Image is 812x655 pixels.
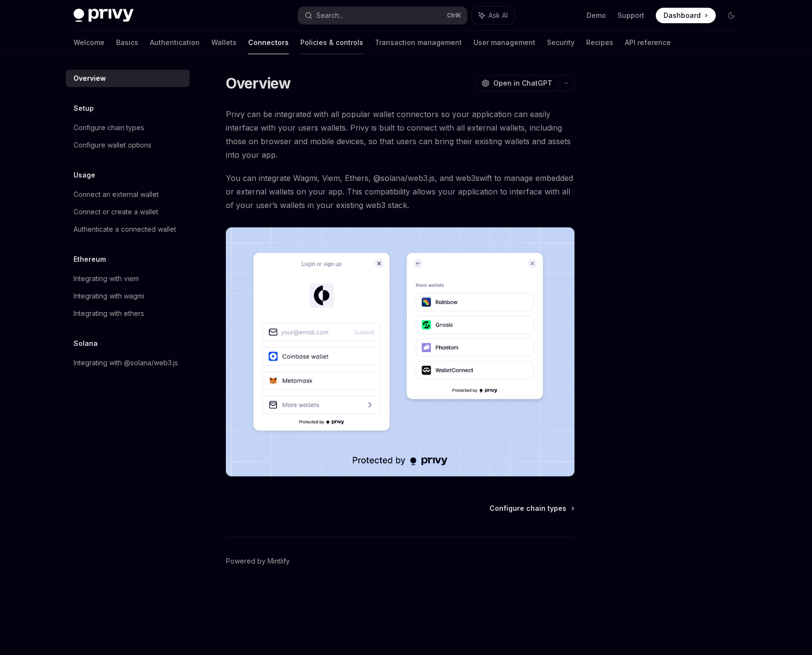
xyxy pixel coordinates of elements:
[74,122,144,134] div: Configure chain types
[547,31,575,54] a: Security
[116,31,138,54] a: Basics
[66,270,190,287] a: Integrating with viem
[472,7,515,24] button: Ask AI
[475,75,558,91] button: Open in ChatGPT
[74,31,104,54] a: Welcome
[447,12,461,19] span: Ctrl K
[66,354,190,372] a: Integrating with @solana/web3.js
[74,273,139,284] div: Integrating with viem
[74,206,158,218] div: Connect or create a wallet
[74,189,159,200] div: Connect an external wallet
[211,31,236,54] a: Wallets
[74,9,133,22] img: dark logo
[74,169,95,181] h5: Usage
[66,203,190,221] a: Connect or create a wallet
[66,221,190,238] a: Authenticate a connected wallet
[66,136,190,154] a: Configure wallet options
[375,31,462,54] a: Transaction management
[226,107,575,162] span: Privy can be integrated with all popular wallet connectors so your application can easily interfa...
[74,253,106,265] h5: Ethereum
[300,31,363,54] a: Policies & controls
[656,8,716,23] a: Dashboard
[723,8,739,23] button: Toggle dark mode
[74,73,106,84] div: Overview
[74,290,144,302] div: Integrating with wagmi
[226,74,291,92] h1: Overview
[586,31,613,54] a: Recipes
[489,504,574,513] a: Configure chain types
[74,357,178,369] div: Integrating with @solana/web3.js
[74,338,98,349] h5: Solana
[488,11,508,20] span: Ask AI
[66,119,190,136] a: Configure chain types
[248,31,289,54] a: Connectors
[150,31,200,54] a: Authentication
[66,186,190,203] a: Connect an external wallet
[298,7,467,24] button: Search...CtrlK
[66,70,190,87] a: Overview
[226,556,290,566] a: Powered by Mintlify
[74,308,144,319] div: Integrating with ethers
[74,139,151,151] div: Configure wallet options
[226,171,575,212] span: You can integrate Wagmi, Viem, Ethers, @solana/web3.js, and web3swift to manage embedded or exter...
[74,103,94,114] h5: Setup
[489,504,566,513] span: Configure chain types
[618,11,644,20] a: Support
[625,31,671,54] a: API reference
[664,11,701,20] span: Dashboard
[316,10,343,21] div: Search...
[587,11,606,20] a: Demo
[66,305,190,322] a: Integrating with ethers
[74,223,176,235] div: Authenticate a connected wallet
[66,287,190,305] a: Integrating with wagmi
[473,31,535,54] a: User management
[493,78,552,88] span: Open in ChatGPT
[226,227,575,476] img: Connectors3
